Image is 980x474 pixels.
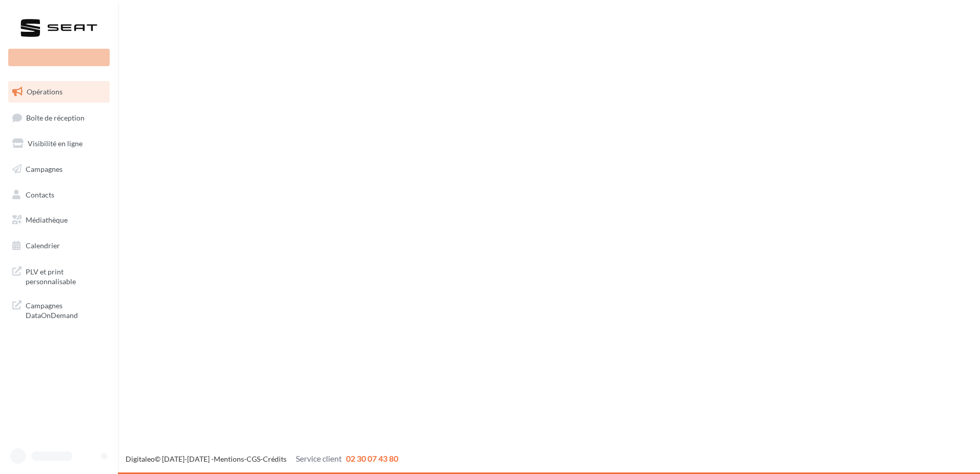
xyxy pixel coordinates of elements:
[8,49,110,66] div: Nouvelle campagne
[6,159,112,180] a: Campagnes
[6,81,112,103] a: Opérations
[6,294,112,325] a: Campagnes DataOnDemand
[263,455,287,463] a: Crédits
[28,139,83,148] span: Visibilité en ligne
[27,87,63,96] span: Opérations
[214,455,244,463] a: Mentions
[6,235,112,256] a: Calendrier
[26,165,63,173] span: Campagnes
[26,265,106,287] span: PLV et print personnalisable
[6,184,112,206] a: Contacts
[247,455,260,463] a: CGS
[26,241,60,250] span: Calendrier
[346,453,398,463] span: 02 30 07 43 80
[6,261,112,291] a: PLV et print personnalisable
[26,215,68,224] span: Médiathèque
[6,209,112,231] a: Médiathèque
[296,453,342,463] span: Service client
[6,133,112,154] a: Visibilité en ligne
[26,299,106,321] span: Campagnes DataOnDemand
[26,190,54,199] span: Contacts
[126,455,155,463] a: Digitaleo
[126,455,398,463] span: © [DATE]-[DATE] - - -
[26,113,85,122] span: Boîte de réception
[6,107,112,129] a: Boîte de réception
